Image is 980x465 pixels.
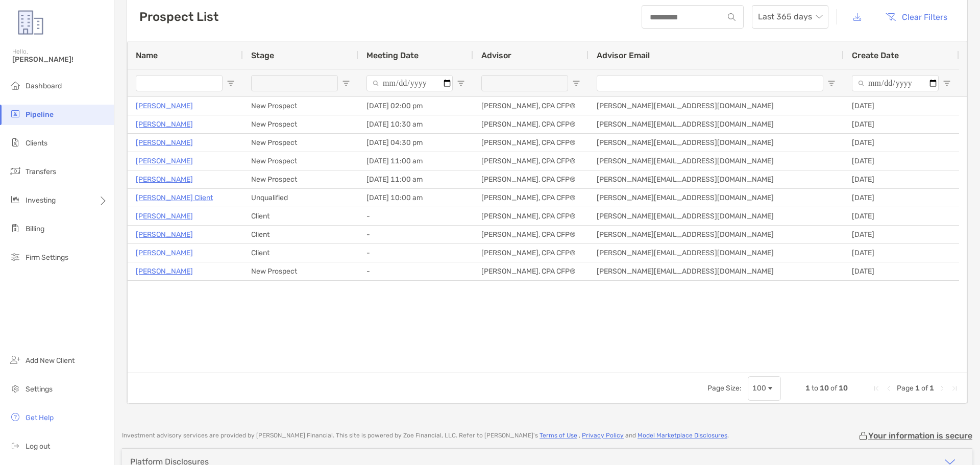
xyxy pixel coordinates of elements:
div: 100 [752,384,766,393]
div: - [358,226,473,243]
p: [PERSON_NAME] [136,265,193,278]
button: Open Filter Menu [827,79,836,87]
button: Open Filter Menu [457,79,465,87]
div: [PERSON_NAME], CPA CFP® [473,134,589,152]
div: [PERSON_NAME], CPA CFP® [473,152,589,170]
div: New Prospect [243,170,358,188]
div: [DATE] [844,170,959,188]
div: [PERSON_NAME][EMAIL_ADDRESS][DOMAIN_NAME] [589,170,844,188]
a: [PERSON_NAME] [136,228,193,241]
span: Advisor [481,51,511,60]
div: - [358,207,473,225]
button: Open Filter Menu [227,79,235,87]
span: Firm Settings [26,253,68,262]
div: [DATE] 10:00 am [358,189,473,207]
span: to [812,384,818,393]
a: [PERSON_NAME] [136,118,193,131]
p: Investment advisory services are provided by [PERSON_NAME] Financial . This site is powered by Zo... [122,432,729,439]
img: clients icon [9,136,21,149]
div: New Prospect [243,115,358,133]
span: Settings [26,385,53,394]
div: [DATE] [844,134,959,152]
button: Open Filter Menu [943,79,951,87]
span: 10 [820,384,829,393]
div: [PERSON_NAME], CPA CFP® [473,115,589,133]
div: [DATE] 02:00 pm [358,97,473,115]
span: 1 [915,384,920,393]
span: Log out [26,442,50,451]
div: [DATE] 04:30 pm [358,134,473,152]
div: [DATE] 11:00 am [358,170,473,188]
div: Client [243,244,358,262]
div: [PERSON_NAME], CPA CFP® [473,226,589,243]
a: [PERSON_NAME] [136,155,193,167]
div: [PERSON_NAME], CPA CFP® [473,262,589,280]
div: [PERSON_NAME][EMAIL_ADDRESS][DOMAIN_NAME] [589,189,844,207]
span: Billing [26,225,44,233]
a: Privacy Policy [582,432,624,439]
div: [PERSON_NAME][EMAIL_ADDRESS][DOMAIN_NAME] [589,226,844,243]
div: [PERSON_NAME][EMAIL_ADDRESS][DOMAIN_NAME] [589,97,844,115]
span: Pipeline [26,110,54,119]
img: Zoe Logo [12,4,49,41]
a: [PERSON_NAME] Client [136,191,213,204]
span: of [921,384,928,393]
span: Dashboard [26,82,62,90]
button: Open Filter Menu [342,79,350,87]
a: Model Marketplace Disclosures [638,432,727,439]
div: [DATE] [844,226,959,243]
img: firm-settings icon [9,251,21,263]
img: transfers icon [9,165,21,177]
h3: Prospect List [139,10,218,24]
div: [PERSON_NAME][EMAIL_ADDRESS][DOMAIN_NAME] [589,262,844,280]
img: get-help icon [9,411,21,423]
span: 1 [929,384,934,393]
div: [DATE] [844,115,959,133]
button: Open Filter Menu [572,79,580,87]
a: [PERSON_NAME] [136,247,193,259]
img: pipeline icon [9,108,21,120]
input: Advisor Email Filter Input [597,75,823,91]
div: [PERSON_NAME], CPA CFP® [473,207,589,225]
div: New Prospect [243,134,358,152]
div: [PERSON_NAME], CPA CFP® [473,189,589,207]
img: add_new_client icon [9,354,21,366]
a: [PERSON_NAME] [136,173,193,186]
div: [DATE] [844,97,959,115]
span: Stage [251,51,274,60]
div: [DATE] [844,152,959,170]
span: Meeting Date [366,51,419,60]
a: [PERSON_NAME] [136,136,193,149]
a: [PERSON_NAME] [136,100,193,112]
a: [PERSON_NAME] [136,210,193,223]
div: [PERSON_NAME], CPA CFP® [473,244,589,262]
div: [DATE] [844,244,959,262]
div: Client [243,226,358,243]
input: Name Filter Input [136,75,223,91]
span: Transfers [26,167,56,176]
div: [PERSON_NAME], CPA CFP® [473,97,589,115]
span: [PERSON_NAME]! [12,55,108,64]
input: Create Date Filter Input [852,75,939,91]
span: Add New Client [26,356,75,365]
div: - [358,262,473,280]
span: Create Date [852,51,899,60]
img: dashboard icon [9,79,21,91]
div: [PERSON_NAME][EMAIL_ADDRESS][DOMAIN_NAME] [589,152,844,170]
div: Last Page [950,384,959,393]
div: New Prospect [243,262,358,280]
p: Your information is secure [868,431,972,440]
span: Name [136,51,158,60]
span: Page [897,384,914,393]
span: 10 [839,384,848,393]
div: [DATE] [844,262,959,280]
span: Advisor Email [597,51,650,60]
div: Next Page [938,384,946,393]
div: First Page [872,384,880,393]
